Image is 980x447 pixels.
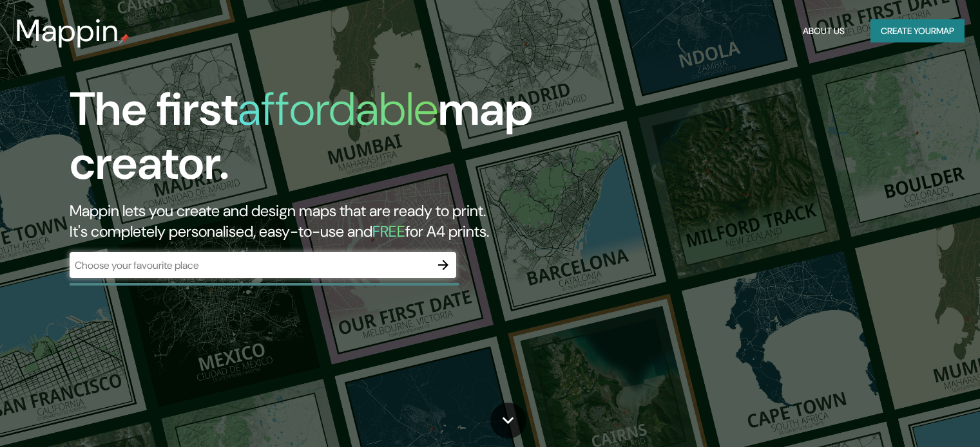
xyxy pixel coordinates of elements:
h1: The first map creator. [70,82,560,201]
iframe: Help widget launcher [865,397,966,433]
h3: Mappin [15,13,119,49]
h1: affordable [238,79,438,139]
h2: Mappin lets you create and design maps that are ready to print. It's completely personalised, eas... [70,201,560,242]
button: About Us [798,19,850,43]
img: mappin-pin [119,33,130,44]
input: Choose your favourite place [70,258,430,273]
button: Create yourmap [870,19,965,43]
h5: FREE [372,221,405,241]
